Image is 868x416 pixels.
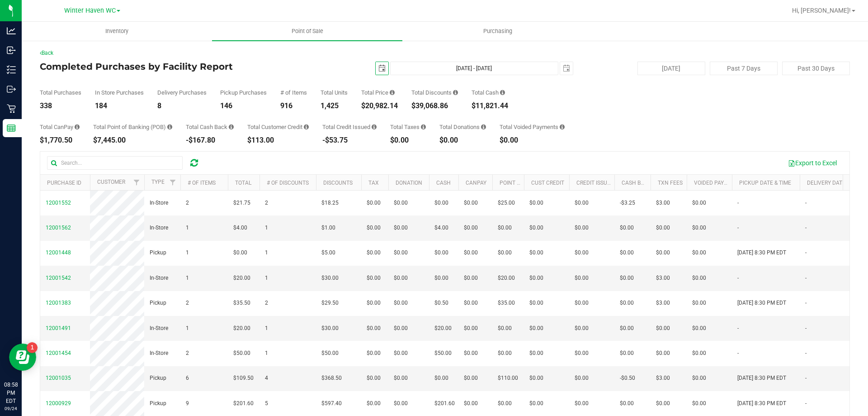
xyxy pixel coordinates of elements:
[464,274,478,282] span: $0.00
[464,374,478,383] span: $0.00
[394,249,408,257] span: $0.00
[439,124,486,130] div: Total Donations
[186,224,189,232] span: 1
[46,325,71,331] span: 12001491
[321,299,339,307] span: $29.50
[500,137,565,144] div: $0.00
[575,249,589,257] span: $0.00
[434,374,448,383] span: $0.00
[656,374,670,383] span: $3.00
[394,274,408,282] span: $0.00
[46,200,71,206] span: 12001552
[620,374,635,383] span: -$0.50
[150,299,166,307] span: Pickup
[576,180,614,186] a: Credit Issued
[620,274,634,282] span: $0.00
[150,199,168,207] span: In-Store
[394,324,408,333] span: $0.00
[434,324,452,333] span: $20.00
[434,249,448,257] span: $0.00
[529,224,543,232] span: $0.00
[737,199,739,207] span: -
[529,324,543,333] span: $0.00
[737,224,739,232] span: -
[75,124,80,130] i: Sum of the successful, non-voided CanPay payment transactions for all purchases in the date range.
[737,249,786,257] span: [DATE] 8:30 PM EDT
[40,124,80,130] div: Total CanPay
[265,299,268,307] span: 2
[321,199,339,207] span: $18.25
[265,324,268,333] span: 1
[411,90,458,96] div: Total Discounts
[233,349,250,358] span: $50.00
[390,124,426,130] div: Total Taxes
[279,27,335,35] span: Point of Sale
[394,199,408,207] span: $0.00
[807,180,845,186] a: Delivery Date
[575,399,589,408] span: $0.00
[372,124,377,130] i: Sum of all account credit issued for all refunds from returned purchases in the date range.
[265,199,268,207] span: 2
[46,300,71,306] span: 12001383
[321,374,342,383] span: $368.50
[436,180,451,186] a: Cash
[792,7,851,14] span: Hi, [PERSON_NAME]!
[95,102,144,110] div: 184
[321,349,339,358] span: $50.00
[394,399,408,408] span: $0.00
[471,27,524,35] span: Purchasing
[368,180,379,186] a: Tax
[411,102,458,110] div: $39,068.86
[233,224,247,232] span: $4.00
[529,249,543,257] span: $0.00
[150,399,166,408] span: Pickup
[805,324,807,333] span: -
[322,124,377,130] div: Total Credit Issued
[805,349,807,358] span: -
[656,324,670,333] span: $0.00
[498,274,515,282] span: $20.00
[622,180,651,186] a: Cash Back
[64,7,116,14] span: Winter Haven WC
[620,349,634,358] span: $0.00
[575,374,589,383] span: $0.00
[637,62,705,75] button: [DATE]
[40,102,81,110] div: 338
[321,274,339,282] span: $30.00
[280,90,307,96] div: # of Items
[782,62,850,75] button: Past 30 Days
[737,399,786,408] span: [DATE] 8:30 PM EDT
[472,90,508,96] div: Total Cash
[402,22,593,41] a: Purchasing
[434,299,448,307] span: $0.50
[367,274,381,282] span: $0.00
[361,102,398,110] div: $20,982.14
[434,399,455,408] span: $201.60
[692,399,706,408] span: $0.00
[529,274,543,282] span: $0.00
[186,324,189,333] span: 1
[620,399,634,408] span: $0.00
[46,249,71,256] span: 12001448
[498,199,515,207] span: $25.00
[620,249,634,257] span: $0.00
[267,180,309,186] a: # of Discounts
[656,349,670,358] span: $0.00
[575,299,589,307] span: $0.00
[40,62,310,72] h4: Completed Purchases by Facility Report
[367,399,381,408] span: $0.00
[805,199,807,207] span: -
[233,199,250,207] span: $21.75
[396,180,422,186] a: Donation
[150,324,168,333] span: In-Store
[93,27,141,35] span: Inventory
[434,349,452,358] span: $50.00
[466,180,486,186] a: CanPay
[692,299,706,307] span: $0.00
[93,124,172,130] div: Total Point of Banking (POB)
[235,180,251,186] a: Total
[46,225,71,231] span: 12001562
[321,224,335,232] span: $1.00
[434,199,448,207] span: $0.00
[464,399,478,408] span: $0.00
